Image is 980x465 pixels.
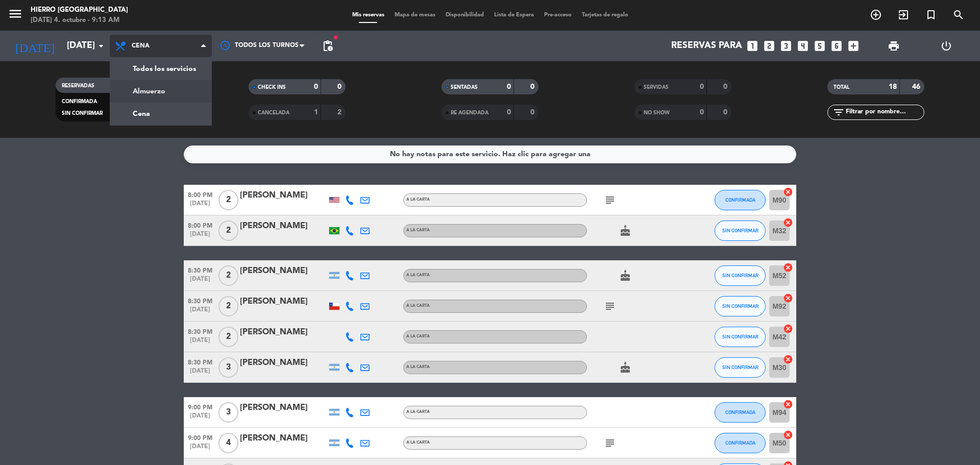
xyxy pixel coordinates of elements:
span: [DATE] [184,443,216,455]
button: SIN CONFIRMAR [715,221,766,241]
i: looks_6 [830,39,843,53]
button: SIN CONFIRMAR [715,357,766,378]
button: CONFIRMADA [715,190,766,210]
span: A la carta [406,440,430,445]
span: 2 [218,221,238,241]
span: [DATE] [184,276,216,287]
div: [PERSON_NAME] [240,356,327,370]
strong: 0 [530,83,536,90]
div: [PERSON_NAME] [240,326,327,339]
span: SIN CONFIRMAR [722,303,758,309]
strong: 2 [337,109,344,116]
strong: 1 [314,109,318,116]
span: A la carta [406,304,430,308]
i: power_settings_new [940,40,952,52]
i: cancel [783,354,793,364]
i: looks_two [763,39,776,53]
span: SIN CONFIRMAR [722,228,758,233]
i: looks_4 [796,39,810,53]
span: Pre-acceso [539,12,577,18]
span: 8:30 PM [184,356,216,368]
span: Tarjetas de regalo [577,12,633,18]
span: Reservas para [671,41,742,51]
span: A la carta [406,228,430,232]
span: CONFIRMADA [725,409,755,415]
span: 8:30 PM [184,295,216,306]
strong: 0 [507,109,511,116]
span: Disponibilidad [440,12,489,18]
div: Hierro [GEOGRAPHIC_DATA] [31,5,128,15]
strong: 0 [723,83,729,90]
i: cake [619,270,631,282]
i: cancel [783,293,793,303]
i: looks_one [746,39,759,53]
i: cancel [783,324,793,334]
span: TOTAL [834,85,849,90]
span: [DATE] [184,368,216,379]
div: [PERSON_NAME] [240,432,327,445]
span: 2 [218,296,238,316]
span: 2 [218,190,238,210]
span: [DATE] [184,412,216,424]
button: SIN CONFIRMAR [715,296,766,316]
i: looks_5 [813,39,826,53]
i: cancel [783,399,793,409]
div: [PERSON_NAME] [240,401,327,414]
strong: 0 [507,83,511,90]
i: cancel [783,217,793,228]
span: [DATE] [184,200,216,212]
span: CHECK INS [258,85,286,90]
strong: 0 [700,83,704,90]
i: cancel [783,262,793,273]
strong: 0 [723,109,729,116]
span: Lista de Espera [489,12,539,18]
div: [PERSON_NAME] [240,189,327,202]
i: add_circle_outline [870,9,882,21]
span: 3 [218,402,238,423]
i: filter_list [832,106,845,118]
span: 8:30 PM [184,325,216,337]
div: [PERSON_NAME] [240,295,327,308]
i: cake [619,225,631,237]
div: No hay notas para este servicio. Haz clic para agregar una [390,149,591,160]
span: A la carta [406,273,430,277]
strong: 0 [530,109,536,116]
span: 4 [218,433,238,453]
button: CONFIRMADA [715,402,766,423]
span: CONFIRMADA [725,440,755,446]
span: SENTADAS [451,85,478,90]
i: search [952,9,965,21]
span: SIN CONFIRMAR [62,111,103,116]
i: add_box [847,39,860,53]
i: exit_to_app [897,9,910,21]
button: SIN CONFIRMAR [715,327,766,347]
span: 2 [218,265,238,286]
strong: 0 [314,83,318,90]
i: subject [604,300,616,312]
strong: 0 [337,83,344,90]
span: 9:00 PM [184,431,216,443]
span: RESERVADAS [62,83,94,88]
div: [DATE] 4. octubre - 9:13 AM [31,15,128,26]
i: subject [604,194,616,206]
span: Cena [132,42,150,50]
span: [DATE] [184,231,216,242]
span: RE AGENDADA [451,110,488,115]
span: A la carta [406,198,430,202]
span: [DATE] [184,306,216,318]
span: print [888,40,900,52]
button: menu [8,6,23,25]
span: fiber_manual_record [333,34,339,40]
span: CANCELADA [258,110,289,115]
div: [PERSON_NAME] [240,264,327,278]
i: cake [619,361,631,374]
div: LOG OUT [920,31,972,61]
span: SIN CONFIRMAR [722,273,758,278]
strong: 0 [700,109,704,116]
span: [DATE] [184,337,216,349]
span: SIN CONFIRMAR [722,334,758,339]
div: [PERSON_NAME] [240,219,327,233]
strong: 46 [912,83,922,90]
span: 8:00 PM [184,188,216,200]
input: Filtrar por nombre... [845,107,924,118]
